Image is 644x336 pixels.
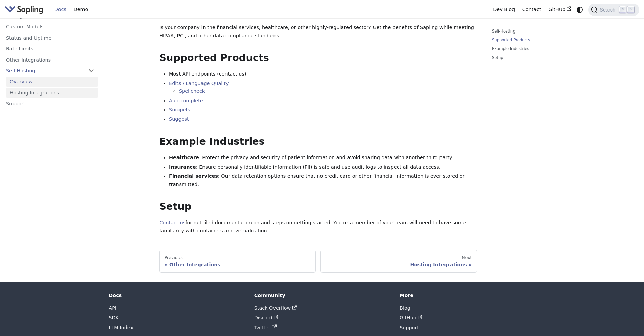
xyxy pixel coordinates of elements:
[159,220,185,225] a: Contact us
[492,37,583,43] a: Supported Products
[2,33,98,43] a: Status and Uptime
[165,261,311,268] div: Other Integrations
[159,201,477,213] h2: Setup
[619,6,626,13] kbd: ⌘
[169,172,477,189] li: : Our data retention options ensure that no credit card or other financial information is ever st...
[6,77,98,87] a: Overview
[400,325,419,330] a: Support
[400,292,535,298] div: More
[169,81,229,86] a: Edits / Language Quality
[159,135,477,148] h2: Example Industries
[179,88,205,94] a: Spellcheck
[109,325,133,330] a: LLM Index
[5,5,46,15] a: Sapling.ai
[598,7,619,13] span: Search
[400,305,410,311] a: Blog
[109,315,119,320] a: SDK
[588,4,639,16] button: Search (Command+K)
[2,66,98,76] a: Self-Hosting
[165,255,311,260] div: Previous
[169,173,218,179] strong: Financial services
[169,163,477,171] li: : Ensure personally identifiable information (PII) is safe and use audit logs to inspect all data...
[169,98,203,103] a: Autocomplete
[400,315,423,320] a: GitHub
[575,5,585,15] button: Switch between dark and light mode (currently system mode)
[254,325,277,330] a: Twitter
[627,6,634,13] kbd: K
[254,315,279,320] a: Discord
[492,46,583,52] a: Example Industries
[159,52,477,64] h2: Supported Products
[5,5,43,15] img: Sapling.ai
[254,305,297,311] a: Stack Overflow
[545,4,575,15] a: GitHub
[159,250,316,273] a: PreviousOther Integrations
[489,4,518,15] a: Dev Blog
[320,250,477,273] a: NextHosting Integrations
[6,88,98,98] a: Hosting Integrations
[159,219,477,235] p: for detailed documentation on and steps on getting started. You or a member of your team will nee...
[2,99,98,109] a: Support
[169,107,190,112] a: Snippets
[492,28,583,35] a: Self-Hosting
[326,261,472,268] div: Hosting Integrations
[70,4,92,15] a: Demo
[169,70,477,78] li: Most API endpoints (contact us).
[109,305,116,311] a: API
[51,4,70,15] a: Docs
[169,155,199,160] strong: Healthcare
[169,164,196,170] strong: Insurance
[159,24,477,40] p: Is your company in the financial services, healthcare, or other highly-regulated sector? Get the ...
[2,22,98,32] a: Custom Models
[159,250,477,273] nav: Docs pages
[169,154,477,162] li: : Protect the privacy and security of patient information and avoid sharing data with another thi...
[169,116,189,122] a: Suggest
[254,292,390,298] div: Community
[326,255,472,260] div: Next
[2,44,98,54] a: Rate Limits
[109,292,244,298] div: Docs
[2,55,98,65] a: Other Integrations
[492,55,583,61] a: Setup
[519,4,545,15] a: Contact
